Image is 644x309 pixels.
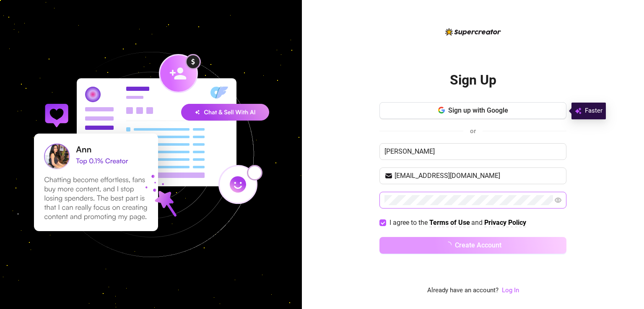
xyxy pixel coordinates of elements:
input: Your email [395,171,561,181]
span: eye [555,197,561,203]
span: or [470,127,476,135]
img: svg%3e [575,106,582,116]
a: Terms of Use [429,219,470,227]
strong: Privacy Policy [484,219,526,227]
span: I agree to the [390,219,429,227]
span: Create Account [455,241,501,249]
a: Log In [502,286,519,294]
button: Sign up with Google [379,102,566,119]
input: Enter your Name [379,143,566,160]
span: Sign up with Google [448,106,508,114]
img: logo-BBDzfeDw.svg [445,28,501,36]
a: Log In [502,286,519,296]
img: signup-background-D0MIrEPF.svg [6,10,296,299]
span: Faster [585,106,602,116]
a: Privacy Policy [484,219,526,227]
button: Create Account [379,237,566,254]
span: Already have an account? [427,286,499,296]
span: loading [445,242,452,248]
span: and [471,219,484,227]
strong: Terms of Use [429,219,470,227]
h2: Sign Up [450,72,496,89]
